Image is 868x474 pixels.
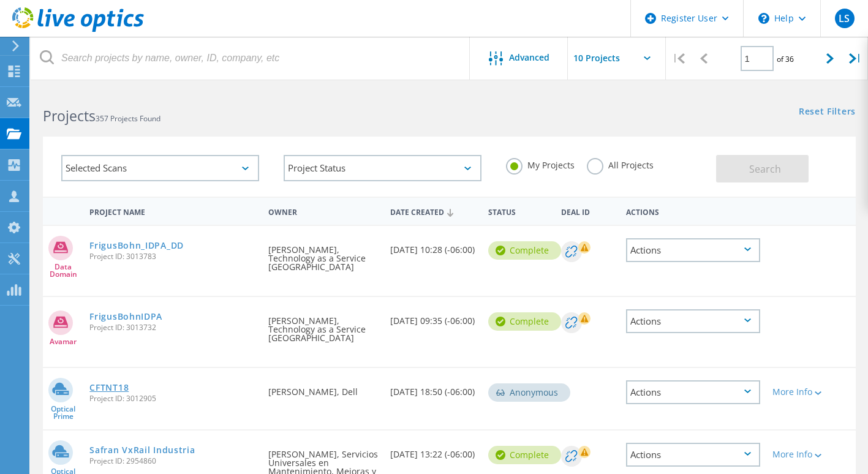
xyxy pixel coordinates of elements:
[43,106,96,126] b: Projects
[96,113,160,124] span: 357 Projects Found
[626,238,760,262] div: Actions
[43,263,83,278] span: Data Domain
[749,162,781,176] span: Search
[384,297,481,337] div: [DATE] 09:35 (-06:00)
[262,297,384,355] div: [PERSON_NAME], Technology as a Service [GEOGRAPHIC_DATA]
[626,309,760,333] div: Actions
[262,200,384,222] div: Owner
[89,253,256,260] span: Project ID: 3013783
[626,443,760,467] div: Actions
[262,368,384,408] div: [PERSON_NAME], Dell
[384,368,481,408] div: [DATE] 18:50 (-06:00)
[262,226,384,284] div: [PERSON_NAME], Technology as a Service [GEOGRAPHIC_DATA]
[626,380,760,404] div: Actions
[384,431,481,471] div: [DATE] 13:22 (-06:00)
[843,37,868,80] div: |
[839,13,850,23] span: LS
[43,405,83,420] span: Optical Prime
[89,383,129,392] a: CFTNT18
[488,312,561,331] div: Complete
[620,200,766,222] div: Actions
[555,200,620,222] div: Deal Id
[89,457,256,465] span: Project ID: 2954860
[587,158,654,170] label: All Projects
[89,395,256,402] span: Project ID: 3012905
[777,54,794,64] span: of 36
[506,158,575,170] label: My Projects
[384,226,481,266] div: [DATE] 10:28 (-06:00)
[488,446,561,464] div: Complete
[509,53,549,62] span: Advanced
[31,37,470,80] input: Search projects by name, owner, ID, company, etc
[482,200,555,222] div: Status
[488,241,561,260] div: Complete
[12,26,144,34] a: Live Optics Dashboard
[384,200,481,223] div: Date Created
[666,37,691,80] div: |
[89,446,195,454] a: Safran VxRail Industria
[799,107,856,118] a: Reset Filters
[772,450,825,459] div: More Info
[83,200,262,222] div: Project Name
[758,13,769,24] svg: \n
[772,388,825,396] div: More Info
[488,383,570,402] div: Anonymous
[50,338,77,345] span: Avamar
[89,241,184,250] a: FrigusBohn_IDPA_DD
[716,155,809,182] button: Search
[284,155,481,181] div: Project Status
[89,324,256,331] span: Project ID: 3013732
[61,155,259,181] div: Selected Scans
[89,312,162,321] a: FrigusBohnIDPA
